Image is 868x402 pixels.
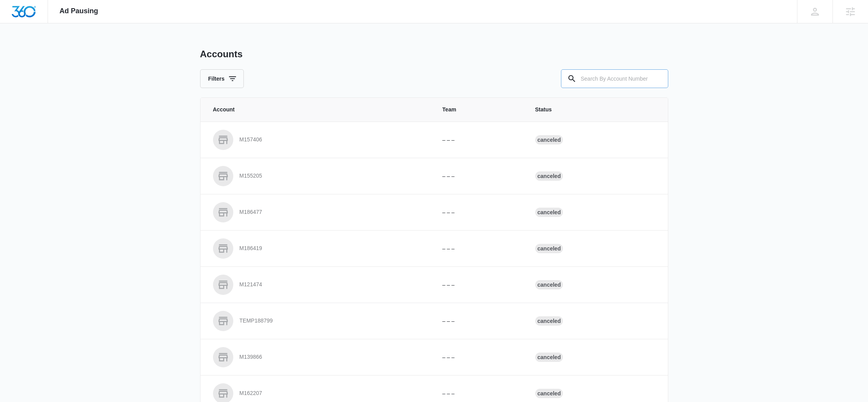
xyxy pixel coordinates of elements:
p: M121474 [240,281,262,289]
p: M157406 [240,136,262,144]
img: tab_keywords_by_traffic_grey.svg [78,45,84,51]
p: – – – [442,172,517,180]
p: M162207 [240,390,262,397]
div: Canceled [535,353,563,362]
a: M139866 [213,347,424,367]
div: Canceled [535,171,563,181]
div: Canceled [535,244,563,253]
p: – – – [442,245,517,253]
input: Search By Account Number [561,69,668,88]
span: Status [535,106,655,114]
div: Domain: [DOMAIN_NAME] [20,20,86,26]
p: M139866 [240,353,262,361]
div: v 4.0.25 [22,12,38,19]
span: Team [442,106,517,114]
p: M155205 [240,172,262,180]
img: website_grey.svg [12,20,19,26]
div: Canceled [535,316,563,326]
p: – – – [442,353,517,361]
p: M186477 [240,208,262,216]
a: M121474 [213,275,424,295]
div: Canceled [535,208,563,217]
p: TEMP188799 [240,317,273,325]
img: logo_orange.svg [12,12,19,19]
p: – – – [442,281,517,289]
span: Account [213,106,424,114]
div: Canceled [535,135,563,145]
p: – – – [442,136,517,144]
img: tab_domain_overview_orange.svg [21,45,27,51]
button: Filters [200,69,244,88]
a: M186419 [213,238,424,259]
span: Ad Pausing [60,7,98,15]
a: M186477 [213,202,424,222]
div: Canceled [535,280,563,289]
p: M186419 [240,245,262,252]
p: – – – [442,317,517,325]
a: TEMP188799 [213,311,424,331]
div: Canceled [535,389,563,398]
p: – – – [442,208,517,217]
div: Domain Overview [30,46,70,51]
a: M155205 [213,166,424,186]
p: – – – [442,390,517,398]
div: Keywords by Traffic [86,46,131,51]
a: M157406 [213,130,424,150]
h1: Accounts [200,48,243,60]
